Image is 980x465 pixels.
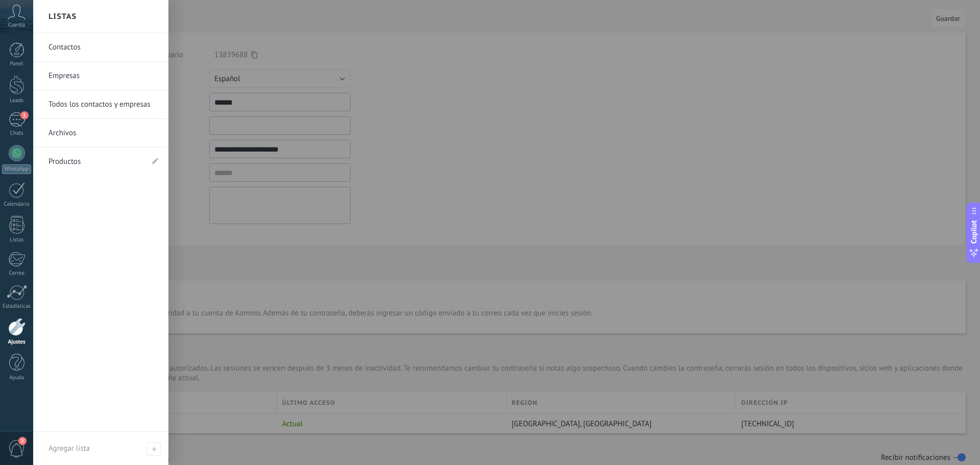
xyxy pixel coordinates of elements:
[48,62,158,90] a: Empresas
[8,22,25,29] span: Cuenta
[2,270,32,277] div: Correo
[2,303,32,310] div: Estadísticas
[969,220,979,243] span: Copilot
[2,201,32,208] div: Calendario
[20,111,29,119] span: 1
[2,97,32,104] div: Leads
[147,442,161,456] span: Agregar lista
[48,444,90,453] span: Agregar lista
[2,164,31,174] div: WhatsApp
[2,61,32,67] div: Panel
[2,339,32,346] div: Ajustes
[48,119,158,148] a: Archivos
[48,33,158,62] a: Contactos
[2,237,32,243] div: Listas
[2,130,32,137] div: Chats
[48,148,143,176] a: Productos
[48,1,77,33] h2: Listas
[18,437,27,445] span: 3
[48,90,158,119] a: Todos los contactos y empresas
[2,375,32,381] div: Ayuda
